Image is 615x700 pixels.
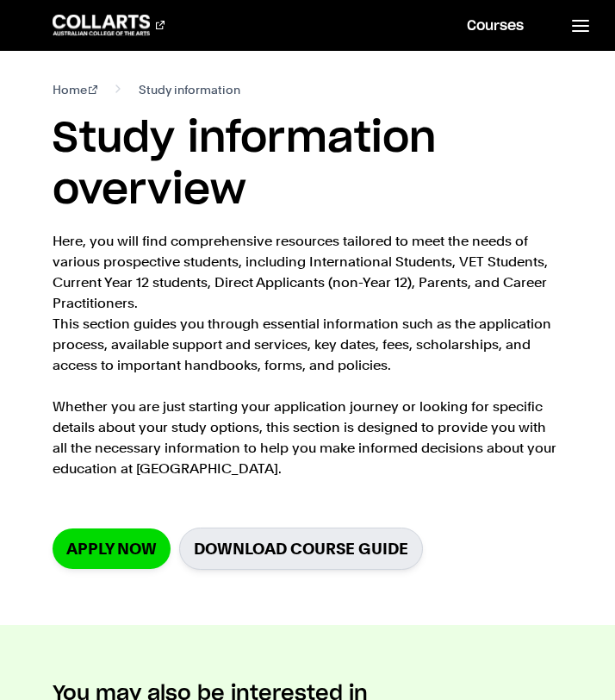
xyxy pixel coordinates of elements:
a: Home [53,79,98,100]
div: Go to homepage [53,15,165,35]
a: Apply Now [53,528,171,569]
h1: Study information overview [53,114,563,217]
span: Study information [139,79,240,100]
p: Here, you will find comprehensive resources tailored to meet the needs of various prospective stu... [53,231,563,479]
a: Download Course Guide [179,528,423,570]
